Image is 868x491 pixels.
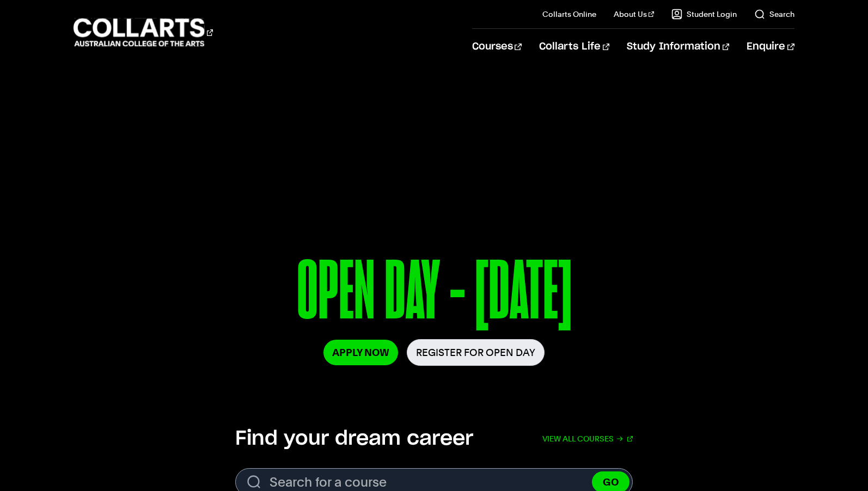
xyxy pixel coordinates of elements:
[472,29,522,65] a: Courses
[542,9,596,20] a: Collarts Online
[539,29,609,65] a: Collarts Life
[115,249,752,339] p: OPEN DAY - [DATE]
[747,29,794,65] a: Enquire
[671,9,737,20] a: Student Login
[627,29,729,65] a: Study Information
[74,17,213,48] div: Go to homepage
[323,340,398,365] a: Apply Now
[754,9,794,20] a: Search
[235,427,473,451] h2: Find your dream career
[407,339,545,366] a: Register for Open Day
[614,9,654,20] a: About Us
[542,427,633,451] a: View all courses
